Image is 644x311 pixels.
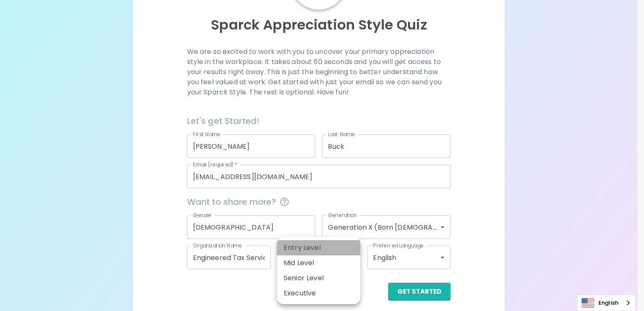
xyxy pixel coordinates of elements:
[577,295,636,311] aside: Language selected: English
[277,286,360,301] li: Executive
[277,255,360,271] li: Mid Level
[577,295,635,311] a: English
[577,295,636,311] div: Language
[277,240,360,255] li: Entry Level
[277,271,360,286] li: Senior Level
